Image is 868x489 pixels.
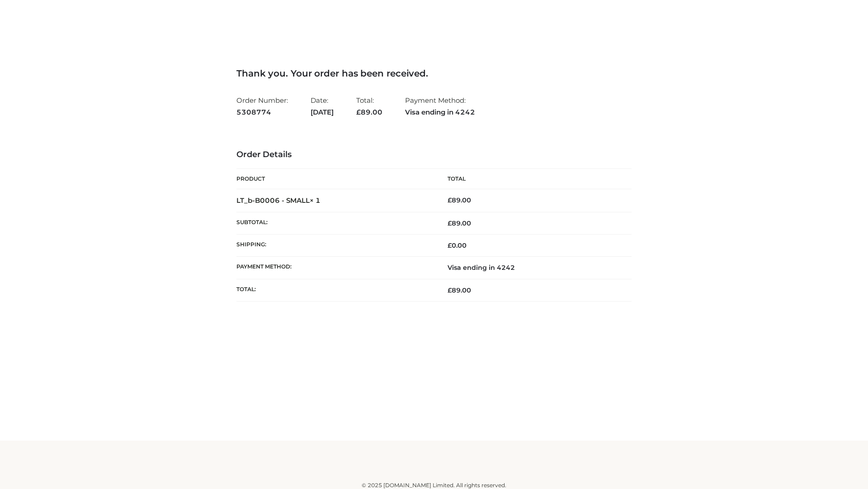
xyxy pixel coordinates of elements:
bdi: 89.00 [448,196,471,204]
li: Total: [356,92,382,120]
th: Subtotal: [236,212,434,234]
span: 89.00 [448,219,471,227]
th: Shipping: [236,235,434,257]
th: Product [236,169,434,189]
span: £ [448,286,452,294]
th: Payment method: [236,257,434,279]
strong: LT_b-B0006 - SMALL [236,196,321,205]
td: Visa ending in 4242 [434,257,632,279]
span: £ [448,241,452,249]
bdi: 0.00 [448,241,467,249]
span: 89.00 [356,108,382,116]
span: 89.00 [448,286,471,294]
th: Total [434,169,632,189]
li: Payment Method: [405,92,475,120]
h3: Thank you. Your order has been received. [236,68,632,79]
span: £ [448,196,452,204]
li: Date: [311,92,334,120]
span: £ [448,219,452,227]
li: Order Number: [236,92,288,120]
th: Total: [236,279,434,301]
strong: × 1 [310,196,321,205]
strong: 5308774 [236,106,288,118]
h3: Order Details [236,150,632,160]
strong: [DATE] [311,106,334,118]
strong: Visa ending in 4242 [405,106,475,118]
span: £ [356,108,361,116]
